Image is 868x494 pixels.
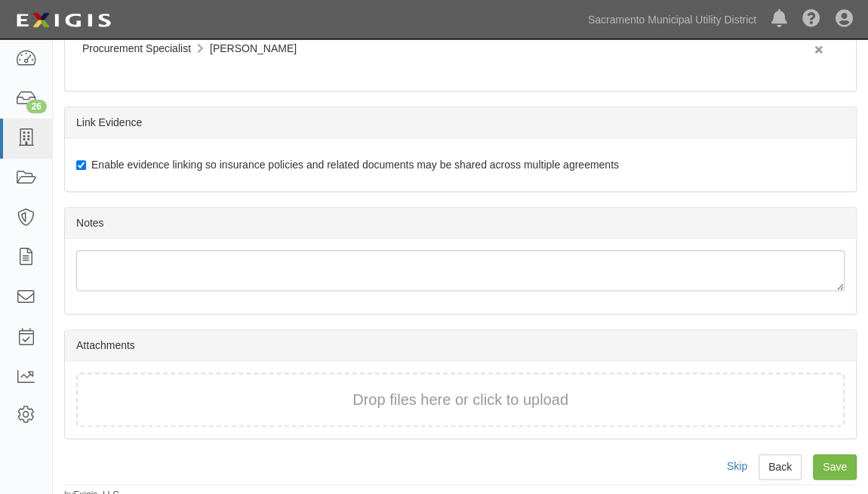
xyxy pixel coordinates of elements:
div: Notes [65,208,856,239]
input: Save [813,454,857,480]
a: Back [759,454,802,480]
span: [PERSON_NAME] [210,42,297,54]
a: Sacramento Municipal Utility District [580,5,764,35]
button: Drop files here or click to upload [352,389,568,411]
div: 26 [26,100,47,113]
img: logo-5460c22ac91f19d4615b14bd174203de0afe785f0fc80cf4dbbc73dc1793850b.png [11,7,115,34]
label: Enable evidence linking so insurance policies and related documents may be shared across multiple... [76,157,619,172]
i: Help Center - Complianz [802,11,820,29]
input: Enable evidence linking so insurance policies and related documents may be shared across multiple... [76,160,86,170]
div: Attachments [65,330,856,361]
a: Remove organizational unit [814,42,823,58]
span: Procurement Specialist [82,42,191,54]
a: Skip [727,460,747,472]
div: Link Evidence [65,107,856,138]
